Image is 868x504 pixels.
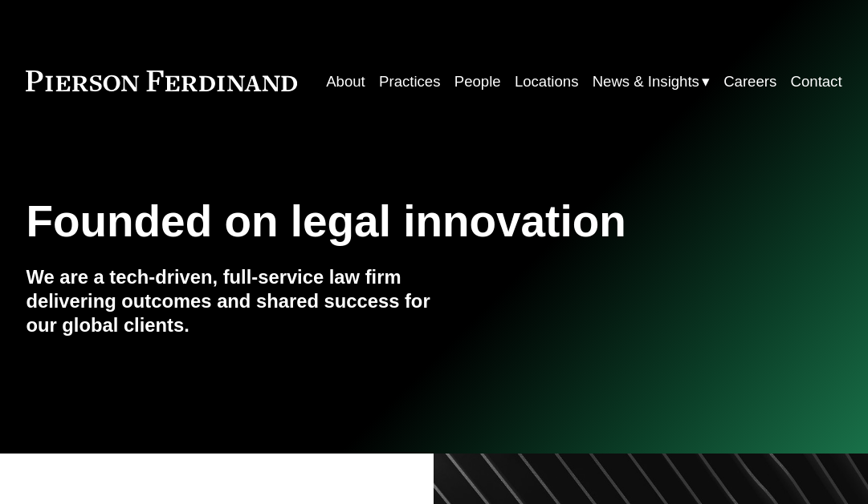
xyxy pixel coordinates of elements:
[791,67,842,96] a: Contact
[454,67,501,96] a: People
[515,67,579,96] a: Locations
[26,196,706,247] h1: Founded on legal innovation
[379,67,440,96] a: Practices
[593,67,710,96] a: folder dropdown
[26,265,434,338] h4: We are a tech-driven, full-service law firm delivering outcomes and shared success for our global...
[593,68,699,95] span: News & Insights
[723,67,776,96] a: Careers
[326,67,365,96] a: About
